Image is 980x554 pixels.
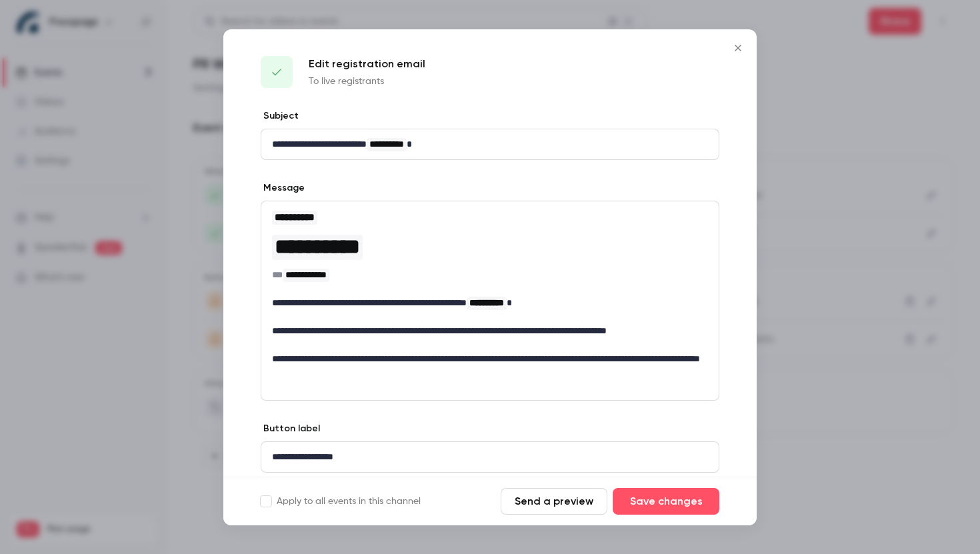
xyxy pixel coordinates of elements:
[261,181,305,195] label: Message
[309,56,425,72] p: Edit registration email
[501,488,607,515] button: Send a preview
[261,201,719,388] div: editor
[261,442,719,472] div: editor
[261,422,320,435] label: Button label
[613,488,719,515] button: Save changes
[725,35,751,61] button: Close
[261,129,719,159] div: editor
[309,75,425,88] p: To live registrants
[261,109,299,123] label: Subject
[261,495,421,508] label: Apply to all events in this channel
